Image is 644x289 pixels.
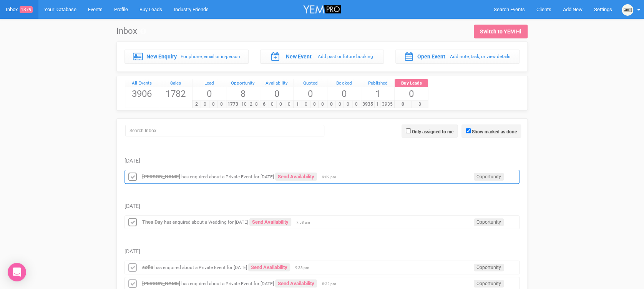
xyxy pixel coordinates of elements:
[361,87,395,100] span: 1
[260,79,294,88] a: Availability
[146,53,177,60] label: New Enquiry
[374,101,380,108] span: 1
[395,87,428,100] span: 0
[302,101,310,108] span: 0
[181,174,274,179] small: has enquired about a Private Event for [DATE]
[20,6,33,13] span: 1379
[226,79,260,88] a: Opportunity
[124,203,520,209] h5: [DATE]
[295,265,314,271] span: 9:33 pm
[474,264,504,271] span: Opportunity
[125,125,324,136] input: Search Inbox
[226,87,260,100] span: 8
[450,54,510,59] small: Add note, task, or view details
[317,54,373,59] small: Add past or future booking
[474,173,504,181] span: Opportunity
[361,79,395,88] a: Published
[142,264,153,270] a: sofia
[474,280,504,287] span: Opportunity
[352,101,361,108] span: 0
[254,101,260,108] span: 8
[380,101,394,108] span: 3935
[193,87,226,100] span: 0
[622,4,633,16] img: open-uri20231025-2-1afxnye
[294,79,327,88] a: Quoted
[361,101,375,108] span: 3935
[164,219,248,225] small: has enquired about a Wedding for [DATE]
[275,279,317,287] a: Send Availability
[276,101,285,108] span: 0
[249,218,291,226] a: Send Availability
[335,101,344,108] span: 0
[248,101,254,108] span: 2
[268,101,277,108] span: 0
[395,79,428,88] a: Buy Leads
[193,79,226,88] a: Lead
[327,101,336,108] span: 0
[472,128,517,135] label: Show marked as done
[327,79,361,88] a: Booked
[260,101,269,108] span: 6
[226,101,240,108] span: 1773
[217,101,226,108] span: 0
[275,173,317,181] a: Send Availability
[563,7,583,12] span: Add New
[116,27,146,36] h1: Inbox
[142,281,180,286] a: [PERSON_NAME]
[474,25,528,38] a: Switch to YEM Hi
[394,101,411,108] span: 0
[327,87,361,100] span: 0
[322,174,341,180] span: 9:09 pm
[318,101,327,108] span: 0
[240,101,249,108] span: 10
[411,101,428,108] span: 8
[294,87,327,100] span: 0
[125,87,159,100] span: 3906
[296,220,315,225] span: 7:58 am
[8,263,26,281] div: Open Intercom Messenger
[124,158,520,164] h5: [DATE]
[322,281,341,287] span: 8:32 pm
[181,281,274,286] small: has enquired about a Private Event for [DATE]
[159,79,193,88] a: Sales
[310,101,319,108] span: 0
[159,87,193,100] span: 1782
[142,174,180,179] a: [PERSON_NAME]
[209,101,218,108] span: 0
[417,53,445,60] label: Open Event
[124,249,520,254] h5: [DATE]
[474,218,504,226] span: Opportunity
[125,79,159,88] a: All Events
[142,219,163,225] a: Thea Day
[536,7,551,12] span: Clients
[494,7,525,12] span: Search Events
[154,265,247,270] small: has enquired about a Private Event for [DATE]
[412,128,453,135] label: Only assigned to me
[395,50,520,63] a: Open Event Add note, task, or view details
[260,50,384,63] a: New Event Add past or future booking
[480,28,521,35] div: Switch to YEM Hi
[124,50,249,63] a: New Enquiry For phone, email or in-person
[180,54,240,59] small: For phone, email or in-person
[285,53,311,60] label: New Event
[285,101,294,108] span: 0
[344,101,352,108] span: 0
[192,101,201,108] span: 2
[248,263,290,271] a: Send Availability
[201,101,209,108] span: 0
[293,101,302,108] span: 1
[260,87,294,100] span: 0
